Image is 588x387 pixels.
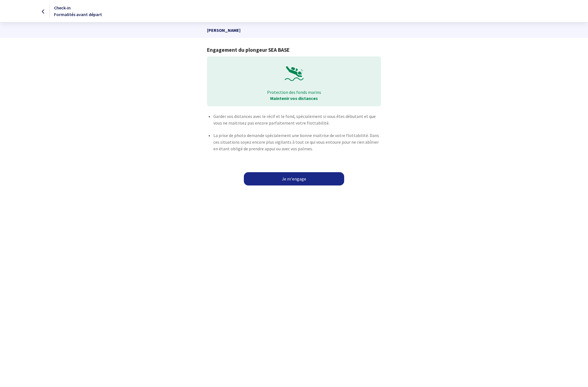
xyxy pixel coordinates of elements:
span: Check-in Formalités avant départ [54,5,102,17]
p: La prise de photo demande spécialement une bonne maitrise de votre flottabilité. Dans ces situati... [213,132,381,152]
a: Je m'engage [244,172,344,185]
p: Protection des fonds marins [211,89,377,95]
p: [PERSON_NAME] [207,22,381,38]
h1: Engagement du plongeur SEA BASE [207,47,381,53]
p: Garder vos distances avec le récif et le fond, spécialement si vous êtes débutant et que vous ne ... [213,113,381,126]
strong: Maintenir vos distances [270,96,318,101]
